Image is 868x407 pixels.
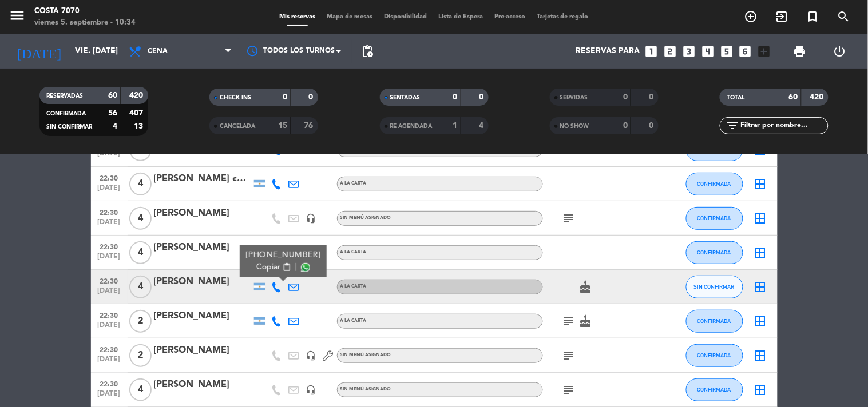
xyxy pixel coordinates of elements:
[154,240,251,255] div: [PERSON_NAME]
[479,93,486,101] strong: 0
[154,309,251,324] div: [PERSON_NAME]
[95,184,124,197] span: [DATE]
[531,14,594,20] span: Tarjetas de regalo
[644,44,659,59] i: looks_one
[697,215,731,221] span: CONFIRMADA
[754,177,767,191] i: border_all
[479,122,486,130] strong: 4
[340,353,391,357] span: Sin menú asignado
[95,218,124,232] span: [DATE]
[378,14,433,20] span: Disponibilidad
[34,6,136,17] div: Costa 7070
[306,350,316,361] i: headset_mic
[562,314,576,328] i: subject
[719,44,734,59] i: looks_5
[489,14,531,20] span: Pre-acceso
[129,173,152,195] span: 4
[700,44,715,59] i: looks_4
[95,287,124,300] span: [DATE]
[95,205,124,218] span: 22:30
[686,241,743,264] button: CONFIRMADA
[46,111,86,117] span: CONFIRMADA
[833,45,846,58] i: power_settings_new
[744,10,758,23] i: add_circle_outline
[686,276,743,298] button: SIN CONFIRMAR
[560,95,588,101] span: SERVIDAS
[278,122,287,130] strong: 15
[108,91,117,99] strong: 60
[686,207,743,230] button: CONFIRMADA
[754,280,767,294] i: border_all
[754,383,767,397] i: border_all
[562,383,576,397] i: subject
[306,213,316,224] i: headset_mic
[681,44,696,59] i: looks_3
[686,310,743,333] button: CONFIRMADA
[282,263,291,272] span: content_paste
[295,261,297,273] span: |
[562,349,576,362] i: subject
[360,45,374,58] span: pending_actions
[649,122,656,130] strong: 0
[129,344,152,367] span: 2
[154,274,251,289] div: [PERSON_NAME]
[754,349,767,362] i: border_all
[106,45,120,58] i: arrow_drop_down
[686,344,743,367] button: CONFIRMADA
[697,318,731,324] span: CONFIRMADA
[129,378,152,401] span: 4
[154,206,251,221] div: [PERSON_NAME]
[738,44,753,59] i: looks_6
[726,119,739,133] i: filter_list
[340,318,367,323] span: A LA CARTA
[129,241,152,264] span: 4
[663,44,677,59] i: looks_two
[95,356,124,369] span: [DATE]
[453,122,458,130] strong: 1
[129,276,152,298] span: 4
[340,387,391,392] span: Sin menú asignado
[623,122,628,130] strong: 0
[754,314,767,328] i: border_all
[697,181,731,187] span: CONFIRMADA
[820,34,859,69] div: LOG OUT
[108,109,117,117] strong: 56
[306,385,316,395] i: headset_mic
[46,93,83,99] span: RESERVADAS
[390,123,433,129] span: RE AGENDADA
[433,14,489,20] span: Lista de Espera
[129,207,152,230] span: 4
[46,124,92,130] span: SIN CONFIRMAR
[649,93,656,101] strong: 0
[697,386,731,393] span: CONFIRMADA
[95,150,124,163] span: [DATE]
[453,93,458,101] strong: 0
[95,308,124,321] span: 22:30
[95,253,124,266] span: [DATE]
[95,342,124,356] span: 22:30
[789,93,798,101] strong: 60
[9,39,69,64] i: [DATE]
[739,119,828,132] input: Filtrar por nombre...
[579,280,593,294] i: cake
[245,249,320,261] div: [PHONE_NUMBER]
[697,249,731,256] span: CONFIRMADA
[340,216,391,220] span: Sin menú asignado
[274,14,321,20] span: Mis reservas
[793,45,807,58] span: print
[129,310,152,333] span: 2
[806,10,820,23] i: turned_in_not
[694,284,735,290] span: SIN CONFIRMAR
[283,93,287,101] strong: 0
[837,10,851,23] i: search
[309,93,316,101] strong: 0
[686,173,743,195] button: CONFIRMADA
[256,261,291,273] button: Copiarcontent_paste
[256,261,280,273] span: Copiar
[560,123,589,129] span: NO SHOW
[95,274,124,287] span: 22:30
[576,47,640,56] span: Reservas para
[810,93,826,101] strong: 420
[754,246,767,260] i: border_all
[95,240,124,253] span: 22:30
